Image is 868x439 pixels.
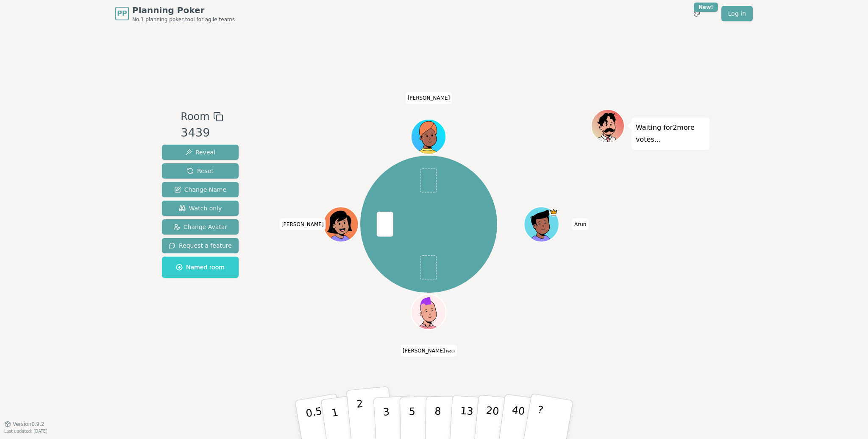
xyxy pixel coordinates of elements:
[4,421,45,428] button: Version0.9.2
[162,257,239,278] button: Named room
[117,8,127,19] span: PP
[445,349,455,353] span: (you)
[162,201,239,216] button: Watch only
[176,263,225,271] span: Named room
[412,295,445,328] button: Click to change your avatar
[181,124,223,142] div: 3439
[689,6,704,21] button: New!
[162,163,239,179] button: Reset
[4,429,47,433] span: Last updated: [DATE]
[132,16,235,23] span: No.1 planning poker tool for agile teams
[181,109,209,124] span: Room
[162,145,239,160] button: Reveal
[169,241,232,250] span: Request a feature
[187,167,214,175] span: Reset
[115,4,235,23] a: PPPlanning PokerNo.1 planning poker tool for agile teams
[185,148,215,157] span: Reveal
[132,4,235,16] span: Planning Poker
[406,92,452,104] span: Click to change your name
[549,208,558,217] span: Arun is the host
[401,344,457,356] span: Click to change your name
[179,204,222,213] span: Watch only
[162,238,239,253] button: Request a feature
[694,3,718,12] div: New!
[572,218,588,230] span: Click to change your name
[162,182,239,197] button: Change Name
[13,421,45,428] span: Version 0.9.2
[721,6,753,21] a: Log in
[173,223,228,231] span: Change Avatar
[174,185,226,194] span: Change Name
[636,122,705,145] p: Waiting for 2 more votes...
[162,219,239,235] button: Change Avatar
[279,218,326,230] span: Click to change your name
